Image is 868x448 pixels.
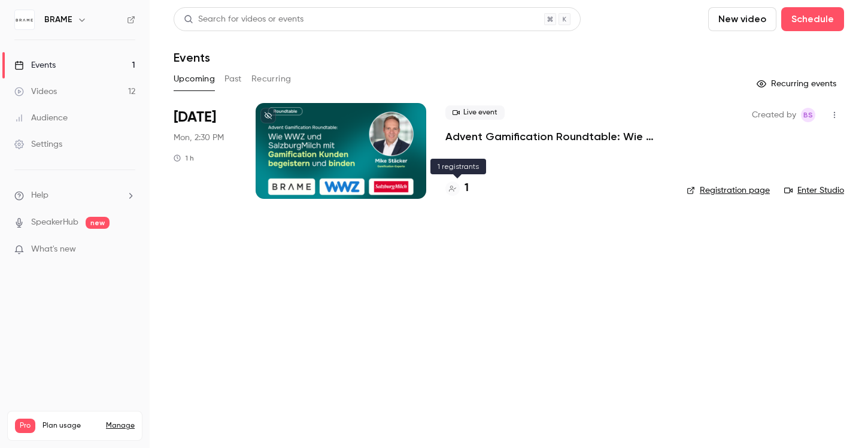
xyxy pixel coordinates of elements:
span: Plan usage [43,421,99,431]
img: BRAME [15,10,34,29]
iframe: Noticeable Trigger [121,244,135,255]
h1: Events [174,50,210,65]
div: Sep 22 Mon, 2:30 PM (Europe/Berlin) [174,103,236,199]
button: Recurring events [751,74,844,93]
a: Enter Studio [784,184,844,196]
a: Advent Gamification Roundtable: Wie WWZ und SalzburgMilch mit Gamification Kunden begeistern und ... [445,129,667,144]
span: new [86,217,110,229]
button: Recurring [251,69,292,89]
span: Live event [445,105,505,120]
div: 1 h [174,153,194,163]
a: Registration page [687,184,770,196]
span: What's new [31,243,76,256]
h4: 1 [465,180,469,196]
div: Search for videos or events [184,13,304,26]
button: Upcoming [174,69,215,89]
span: BS [803,108,813,122]
a: Manage [106,421,135,431]
div: Settings [14,138,62,150]
a: 1 [445,180,469,196]
a: SpeakerHub [31,216,78,229]
span: Mon, 2:30 PM [174,132,224,144]
div: Videos [14,86,57,98]
h6: BRAME [44,14,72,26]
div: Events [14,59,56,71]
span: Created by [752,108,796,122]
span: Help [31,189,48,202]
div: Audience [14,112,68,124]
button: New video [708,7,776,31]
button: Past [224,69,242,89]
li: help-dropdown-opener [14,189,135,202]
button: Schedule [781,7,844,31]
span: Pro [15,419,35,433]
span: [DATE] [174,108,216,127]
span: Braam Swart [801,108,815,122]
